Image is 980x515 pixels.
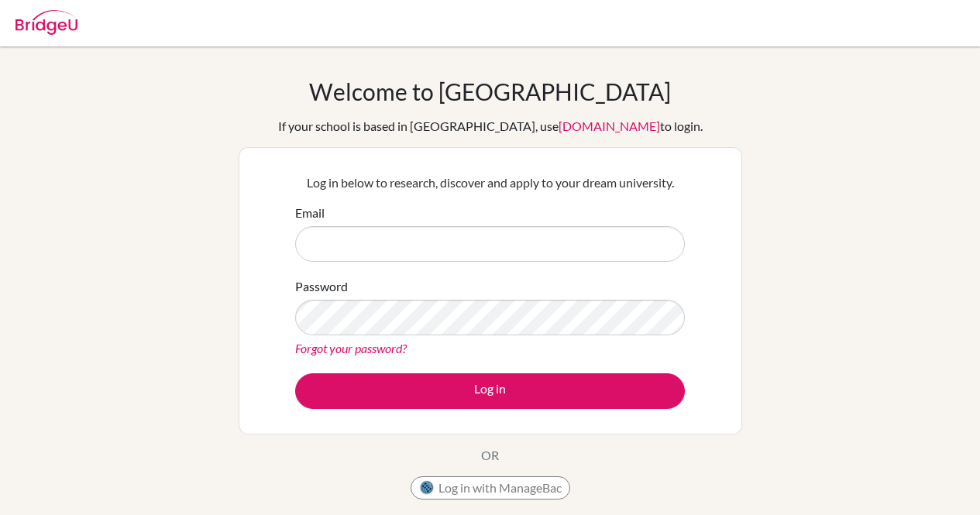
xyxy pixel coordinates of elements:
[295,373,685,409] button: Log in
[295,341,407,355] a: Forgot your password?
[295,204,325,222] label: Email
[15,10,77,35] img: Bridge-U
[559,118,660,133] a: [DOMAIN_NAME]
[295,277,348,296] label: Password
[295,173,685,192] p: Log in below to research, discover and apply to your dream university.
[481,446,499,465] p: OR
[278,117,703,136] div: If your school is based in [GEOGRAPHIC_DATA], use to login.
[309,77,671,105] h1: Welcome to [GEOGRAPHIC_DATA]
[411,476,570,500] button: Log in with ManageBac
